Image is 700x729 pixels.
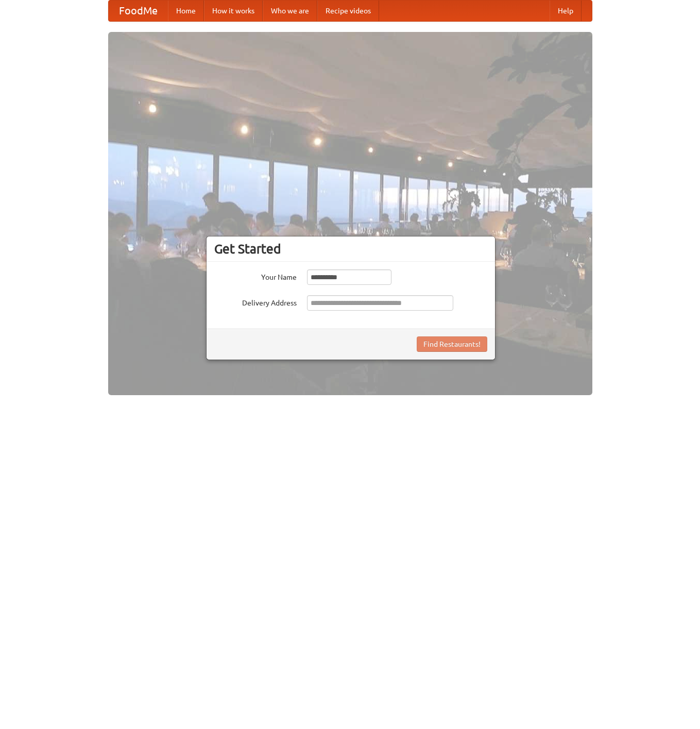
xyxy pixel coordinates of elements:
[109,1,168,21] a: FoodMe
[214,269,297,282] label: Your Name
[204,1,263,21] a: How it works
[214,241,487,257] h3: Get Started
[417,336,487,352] button: Find Restaurants!
[263,1,317,21] a: Who we are
[317,1,379,21] a: Recipe videos
[214,295,297,308] label: Delivery Address
[168,1,204,21] a: Home
[550,1,582,21] a: Help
